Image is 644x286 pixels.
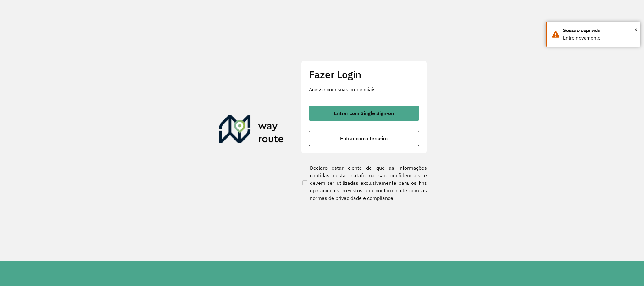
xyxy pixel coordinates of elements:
h2: Fazer Login [309,69,419,80]
label: Declaro estar ciente de que as informações contidas nesta plataforma são confidenciais e devem se... [301,164,427,202]
button: button [309,131,419,146]
div: Sessão expirada [563,27,636,34]
div: Entre novamente [563,34,636,42]
button: Close [634,25,637,34]
p: Acesse com suas credenciais [309,85,419,93]
button: button [309,106,419,121]
span: Entrar com Single Sign-on [334,111,394,116]
span: × [634,25,637,34]
span: Entrar como terceiro [340,136,388,141]
img: Roteirizador AmbevTech [219,115,284,146]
